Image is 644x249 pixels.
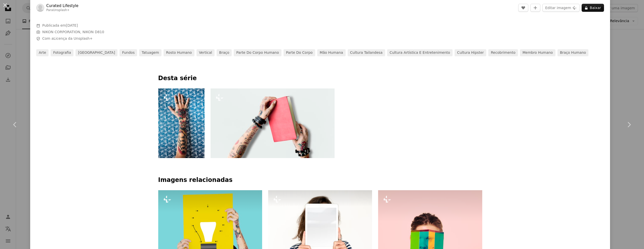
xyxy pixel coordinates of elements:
[211,88,335,158] img: Ideia de documento de caderno de tatuagem Escreva o conceito de organizador
[158,176,482,184] h4: Imagens relacionadas
[36,49,49,56] a: arte
[542,4,580,12] button: Editar imagem
[317,49,346,56] a: mão humana
[518,4,528,12] button: Curtir
[582,4,604,12] button: Baixar
[217,49,232,56] a: braço
[139,49,162,56] a: tatuagem
[268,229,372,233] a: Pessoa segurando o conceito de retrato de estúdio de tablet
[36,4,44,12] img: Ir para o perfil de Curated Lifestyle
[211,121,335,125] a: Ideia de documento de caderno de tatuagem Escreva o conceito de organizador
[53,8,70,12] a: Unsplash+
[557,49,589,56] a: braço humano
[520,49,555,56] a: membro humano
[284,49,315,56] a: parte do corpo
[158,242,262,247] a: Ideia Inspirar Criatividade Lâmpada Ícone Gráfico
[42,30,104,35] button: NIKON CORPORATION, NIKON D810
[46,3,78,8] a: Curated Lifestyle
[488,49,518,56] a: recobrimento
[66,23,78,27] time: 16 de agosto de 2024 às 05:00:51 BRT
[164,49,194,56] a: rosto humano
[234,49,281,56] a: parte do corpo humano
[46,8,78,12] div: Para
[119,49,137,56] a: Fundos
[196,49,215,56] a: vertical
[54,36,93,40] a: Licença da Unsplash+
[348,49,385,56] a: cultura tailandesa
[75,49,117,56] a: [GEOGRAPHIC_DATA]
[42,36,93,41] span: Com a
[530,4,540,12] button: Adicionar à coleção
[42,23,78,27] span: Publicada em
[51,49,73,56] a: fotografia
[158,88,205,158] img: Tatuagem Mulher Estilo Glamour Conceito de Estilo de Vida Alternativo
[158,74,482,82] p: Desta série
[455,49,486,56] a: cultura hipster
[614,101,644,149] a: Próximo
[387,49,453,56] a: cultura artística e entretenimento
[158,121,205,125] a: Tatuagem Mulher Estilo Glamour Conceito de Estilo de Vida Alternativo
